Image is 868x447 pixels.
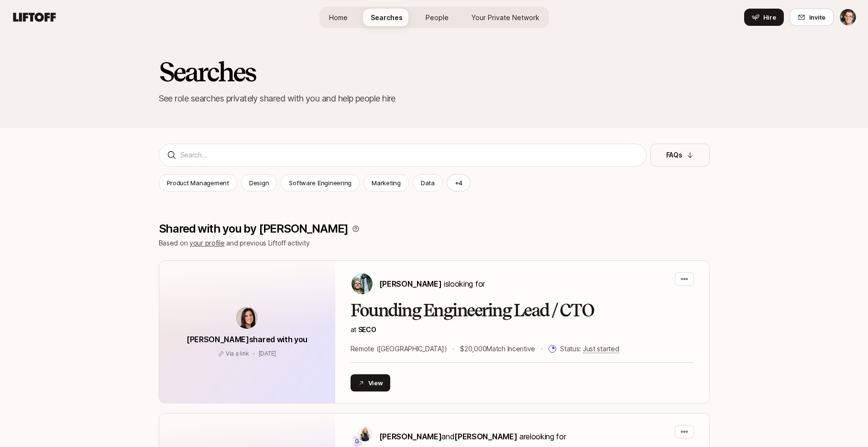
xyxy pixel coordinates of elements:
[472,12,539,22] span: Your Private Network
[840,9,856,25] img: Eric Smith
[790,9,834,26] button: Invite
[441,432,517,441] span: and
[560,343,619,355] p: Status:
[329,12,348,22] span: Home
[351,301,694,320] h2: Founding Engineering Lead / CTO
[321,9,355,26] a: Home
[189,239,225,247] a: your profile
[249,178,269,188] p: Design
[464,9,547,26] a: Your Private Network
[650,144,710,167] button: FAQs
[351,343,447,355] p: Remote ([GEOGRAPHIC_DATA])
[259,350,276,357] span: August 7, 2025 12:33pm
[187,335,308,344] span: [PERSON_NAME] shared with you
[159,57,710,86] h2: Searches
[421,178,435,188] p: Data
[363,9,410,26] a: Searches
[226,349,249,358] p: Via a link
[355,436,359,447] p: G
[809,12,825,22] span: Invite
[236,307,258,329] img: avatar-url
[351,374,391,391] button: View
[289,178,352,188] p: Software Engineering
[357,426,373,441] img: Kait Stephens
[763,12,776,22] span: Hire
[379,430,566,443] p: are looking for
[426,12,449,22] span: People
[839,9,857,26] button: Eric Smith
[744,9,784,26] button: Hire
[460,343,535,355] p: $20,000 Match Incentive
[159,237,710,249] p: Based on and previous Liftoff activity
[180,149,638,161] input: Search...
[454,432,517,441] span: [PERSON_NAME]
[583,345,619,353] span: Just started
[418,9,456,26] a: People
[371,12,403,22] span: Searches
[372,178,401,188] p: Marketing
[358,325,376,334] span: SECO
[379,279,442,289] span: [PERSON_NAME]
[159,92,710,105] p: See role searches privately shared with you and help people hire
[351,324,694,335] p: at
[159,222,349,235] p: Shared with you by [PERSON_NAME]
[666,149,682,161] p: FAQs
[379,278,485,290] p: is looking for
[352,273,373,294] img: Carter Cleveland
[379,432,442,441] span: [PERSON_NAME]
[167,178,229,188] p: Product Management
[447,174,471,191] button: +4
